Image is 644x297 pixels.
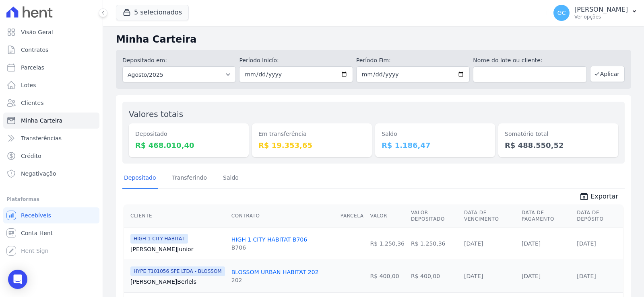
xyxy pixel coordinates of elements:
[461,205,518,227] th: Data de Vencimento
[3,225,99,241] a: Conta Hent
[21,211,51,219] span: Recebíveis
[3,207,99,223] a: Recebíveis
[258,140,365,151] dd: R$ 19.353,65
[408,227,461,260] td: R$ 1.250,36
[3,148,99,164] a: Crédito
[231,276,319,284] div: 202
[130,245,225,253] a: [PERSON_NAME]Junior
[239,56,353,65] label: Período Inicío:
[337,205,367,227] th: Parcela
[3,113,99,129] a: Minha Carteira
[171,168,209,189] a: Transferindo
[116,32,631,47] h2: Minha Carteira
[367,205,408,227] th: Valor
[557,10,566,16] span: GC
[130,234,188,244] span: HIGH 1 CITY HABITAT
[122,168,158,189] a: Depositado
[3,130,99,146] a: Transferências
[228,205,337,227] th: Contrato
[464,273,483,279] a: [DATE]
[577,240,596,247] a: [DATE]
[21,63,44,72] span: Parcelas
[21,46,48,54] span: Contratos
[574,14,628,20] p: Ver opções
[518,205,574,227] th: Data de Pagamento
[522,273,541,279] a: [DATE]
[258,130,365,138] dt: Em transferência
[577,273,596,279] a: [DATE]
[367,260,408,292] td: R$ 400,00
[473,56,586,65] label: Nome do lote ou cliente:
[21,170,56,178] span: Negativação
[129,109,183,119] label: Valores totais
[21,117,62,125] span: Minha Carteira
[356,56,470,65] label: Período Fim:
[574,6,628,14] p: [PERSON_NAME]
[3,59,99,76] a: Parcelas
[231,269,319,275] a: BLOSSOM URBAN HABITAT 202
[3,77,99,93] a: Lotes
[3,95,99,111] a: Clientes
[367,227,408,260] td: R$ 1.250,36
[505,140,612,151] dd: R$ 488.550,52
[21,152,41,160] span: Crédito
[21,81,36,89] span: Lotes
[124,205,228,227] th: Cliente
[221,168,240,189] a: Saldo
[6,195,96,204] div: Plataformas
[116,5,189,20] button: 5 selecionados
[547,2,644,24] button: GC [PERSON_NAME] Ver opções
[135,140,242,151] dd: R$ 468.010,40
[21,229,53,237] span: Conta Hent
[8,270,27,289] div: Open Intercom Messenger
[21,134,62,142] span: Transferências
[382,130,489,138] dt: Saldo
[522,240,541,247] a: [DATE]
[382,140,489,151] dd: R$ 1.186,47
[3,42,99,58] a: Contratos
[573,192,625,203] a: unarchive Exportar
[590,192,618,201] span: Exportar
[21,28,53,36] span: Visão Geral
[590,66,625,82] button: Aplicar
[579,192,589,201] i: unarchive
[231,236,307,243] a: HIGH 1 CITY HABITAT B706
[574,205,623,227] th: Data de Depósito
[21,99,43,107] span: Clientes
[130,278,225,286] a: [PERSON_NAME]Berlels
[135,130,242,138] dt: Depositado
[3,24,99,40] a: Visão Geral
[231,244,307,252] div: B706
[408,260,461,292] td: R$ 400,00
[505,130,612,138] dt: Somatório total
[3,166,99,182] a: Negativação
[122,57,167,63] label: Depositado em:
[464,240,483,247] a: [DATE]
[130,266,225,276] span: HYPE T101056 SPE LTDA - BLOSSOM
[408,205,461,227] th: Valor Depositado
